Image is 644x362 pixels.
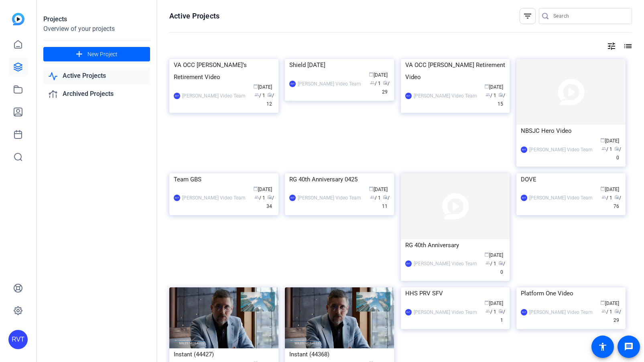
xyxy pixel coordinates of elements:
span: [DATE] [600,138,619,144]
div: [PERSON_NAME] Video Team [414,308,477,316]
span: group [486,92,490,97]
div: RVT [8,330,28,349]
span: [DATE] [253,187,272,192]
span: radio [267,195,272,199]
span: / 1 [601,309,612,315]
div: [PERSON_NAME] Video Team [414,260,477,268]
span: / 15 [498,93,505,107]
div: Shield [DATE] [289,59,390,71]
span: radio [498,92,503,97]
div: [PERSON_NAME] Video Team [182,92,246,100]
button: New Project [43,47,150,61]
div: RVT [174,93,180,99]
span: / 1 [601,146,612,152]
a: Active Projects [43,68,150,84]
img: blue-gradient.svg [12,13,24,25]
span: [DATE] [600,187,619,192]
div: RVT [521,146,527,153]
span: radio [614,195,619,199]
div: [PERSON_NAME] Video Team [182,194,246,202]
mat-icon: tune [607,41,616,51]
span: / 76 [614,195,621,209]
span: calendar_today [253,84,258,89]
span: group [370,80,375,85]
span: group [254,92,259,97]
mat-icon: accessibility [598,342,607,352]
span: group [601,146,606,151]
span: / 1 [370,81,381,86]
span: / 12 [266,93,274,107]
div: Overview of your projects [43,24,150,34]
span: [DATE] [484,252,503,258]
div: RVT [405,260,412,267]
span: calendar_today [484,84,489,89]
a: Archived Projects [43,86,150,102]
span: / 29 [382,81,390,95]
span: / 1 [486,309,496,315]
div: Projects [43,14,150,24]
span: radio [267,92,272,97]
div: RVT [521,195,527,201]
span: calendar_today [600,186,605,191]
span: calendar_today [369,72,374,77]
span: [DATE] [369,72,388,78]
div: Instant (44368) [289,348,390,360]
div: RVT [521,309,527,315]
input: Search [553,11,626,21]
span: calendar_today [600,300,605,305]
div: [PERSON_NAME] Video Team [298,194,361,202]
span: radio [614,309,619,313]
div: [PERSON_NAME] Video Team [529,308,593,316]
span: / 1 [370,195,381,201]
mat-icon: message [624,342,634,352]
div: RVT [405,93,412,99]
span: group [486,309,490,313]
div: RG 40th Anniversary [405,239,506,251]
h1: Active Projects [169,11,219,21]
mat-icon: list [622,41,632,51]
div: [PERSON_NAME] Video Team [414,92,477,100]
div: DOVE [521,173,621,185]
span: [DATE] [484,301,503,306]
span: / 1 [498,309,505,323]
span: group [486,260,490,265]
div: RVT [174,195,180,201]
div: RG 40th Anniversary 0425 [289,173,390,185]
div: RVT [405,309,412,315]
span: group [254,195,259,199]
span: radio [614,146,619,151]
span: / 34 [266,195,274,209]
div: RVT [289,81,296,87]
span: / 1 [601,195,612,201]
div: VA OCC [PERSON_NAME] Retirement Video [405,59,506,83]
span: / 11 [382,195,390,209]
div: VA OCC [PERSON_NAME]’s Retirement Video [174,59,274,83]
mat-icon: add [74,49,84,59]
span: calendar_today [484,252,489,257]
span: / 0 [498,261,505,275]
div: Platform One Video [521,287,621,299]
div: HHS PRV SFV [405,287,506,299]
div: [PERSON_NAME] Video Team [529,146,593,154]
div: Instant (44427) [174,348,274,360]
span: calendar_today [600,138,605,142]
span: [DATE] [369,187,388,192]
span: calendar_today [253,186,258,191]
span: / 1 [254,195,265,201]
div: RVT [289,195,296,201]
div: [PERSON_NAME] Video Team [298,80,361,88]
span: group [370,195,375,199]
span: / 1 [254,93,265,98]
span: / 29 [614,309,621,323]
span: / 1 [486,261,496,266]
span: radio [498,260,503,265]
span: [DATE] [253,84,272,90]
span: radio [383,195,388,199]
span: / 0 [614,146,621,161]
div: [PERSON_NAME] Video Team [529,194,593,202]
span: radio [383,80,388,85]
span: calendar_today [484,300,489,305]
span: [DATE] [484,84,503,90]
span: group [601,309,606,313]
mat-icon: filter_list [523,11,532,21]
